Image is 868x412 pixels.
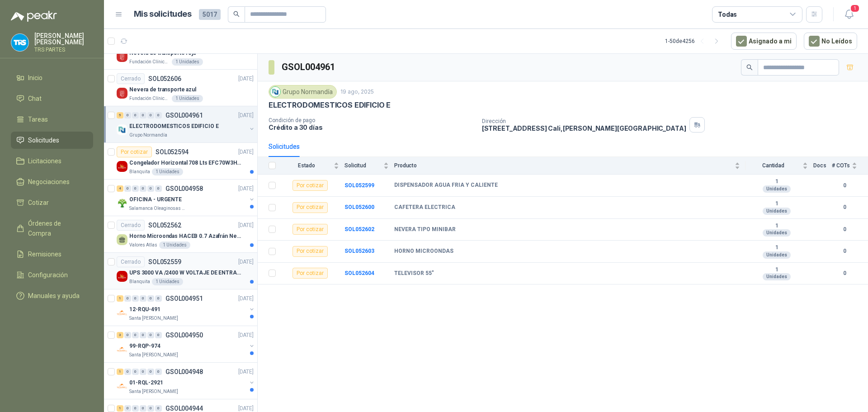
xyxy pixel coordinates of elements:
[745,162,801,169] span: Cantidad
[11,90,93,107] a: Chat
[132,369,139,375] div: 0
[148,76,181,82] p: SOL052606
[147,112,154,118] div: 0
[124,332,131,338] div: 0
[292,246,328,257] div: Por cotizar
[129,242,157,249] p: Valores Atlas
[238,331,254,340] p: [DATE]
[292,202,328,213] div: Por cotizar
[104,70,257,106] a: CerradoSOL052606[DATE] Company LogoNevera de transporte azulFundación Clínica Shaio1 Unidades
[140,185,146,192] div: 0
[117,88,127,99] img: Company Logo
[394,162,733,169] span: Producto
[129,195,182,204] p: OFICINA - URGENTE
[165,185,203,192] p: GSOL004958
[117,51,127,62] img: Company Logo
[117,185,123,192] div: 4
[292,224,328,235] div: Por cotizar
[129,278,150,285] p: Blanquita
[152,278,183,285] div: 1 Unidades
[132,295,139,302] div: 0
[292,268,328,279] div: Por cotizar
[238,368,254,376] p: [DATE]
[117,256,145,267] div: Cerrado
[482,118,686,124] p: Dirección
[344,248,374,254] a: SOL052603
[156,149,189,155] p: SOL052594
[117,293,255,322] a: 1 0 0 0 0 0 GSOL004951[DATE] Company Logo12-RQU-491Santa [PERSON_NAME]
[117,271,127,282] img: Company Logo
[155,332,162,338] div: 0
[745,266,808,274] b: 1
[155,185,162,192] div: 0
[11,34,28,51] img: Company Logo
[132,332,139,338] div: 0
[763,208,791,215] div: Unidades
[159,242,190,249] div: 1 Unidades
[134,8,192,21] h1: Mis solicitudes
[140,112,146,118] div: 0
[165,405,203,412] p: GSOL004944
[813,157,832,175] th: Docs
[117,161,127,172] img: Company Logo
[344,226,374,232] b: SOL052602
[117,381,127,392] img: Company Logo
[152,168,183,175] div: 1 Unidades
[11,266,93,284] a: Configuración
[841,6,857,23] button: 1
[165,295,203,302] p: GSOL004951
[117,183,255,212] a: 4 0 0 0 0 0 GSOL004958[DATE] Company LogoOFICINA - URGENTESalamanca Oleaginosas SAS
[763,273,791,280] div: Unidades
[140,405,146,412] div: 0
[140,332,146,338] div: 0
[11,287,93,304] a: Manuales y ayuda
[344,182,374,189] a: SOL052599
[147,185,154,192] div: 0
[745,223,808,230] b: 1
[344,270,374,276] a: SOL052604
[172,95,203,102] div: 1 Unidades
[238,221,254,230] p: [DATE]
[394,248,453,255] b: HORNO MICROONDAS
[832,157,868,175] th: # COTs
[394,204,455,211] b: CAFETERA ELECTRICA
[269,142,300,152] div: Solicitudes
[199,9,221,20] span: 5017
[394,270,434,277] b: TELEVISOR 55"
[117,369,123,375] div: 1
[117,330,255,359] a: 3 0 0 0 0 0 GSOL004950[DATE] Company Logo99-RQP-974Santa [PERSON_NAME]
[140,369,146,375] div: 0
[344,162,382,169] span: Solicitud
[129,132,167,139] p: Grupo Normandía
[292,180,328,191] div: Por cotizar
[269,117,475,123] p: Condición de pago
[28,177,70,187] span: Negociaciones
[117,366,255,395] a: 1 0 0 0 0 0 GSOL004948[DATE] Company Logo01-RQL-2921Santa [PERSON_NAME]
[129,58,170,66] p: Fundación Clínica Shaio
[282,60,336,74] h3: GSOL004961
[269,123,475,131] p: Crédito a 30 días
[763,229,791,237] div: Unidades
[28,291,80,301] span: Manuales y ayuda
[117,405,123,412] div: 1
[147,332,154,338] div: 0
[11,69,93,86] a: Inicio
[147,369,154,375] div: 0
[34,47,93,52] p: TRS PARTES
[155,405,162,412] div: 0
[269,100,391,110] p: ELECTRODOMESTICOS EDIFICIO E
[129,379,163,387] p: 01-RQL-2921
[28,135,59,145] span: Solicitudes
[482,124,686,132] p: [STREET_ADDRESS] Cali , [PERSON_NAME][GEOGRAPHIC_DATA]
[148,222,181,228] p: SOL052562
[832,269,857,278] b: 0
[832,181,857,190] b: 0
[832,203,857,212] b: 0
[117,110,255,139] a: 5 0 0 0 0 0 GSOL004961[DATE] Company LogoELECTRODOMESTICOS EDIFICIO EGrupo Normandía
[140,295,146,302] div: 0
[238,111,254,120] p: [DATE]
[147,405,154,412] div: 0
[132,112,139,118] div: 0
[11,152,93,170] a: Licitaciones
